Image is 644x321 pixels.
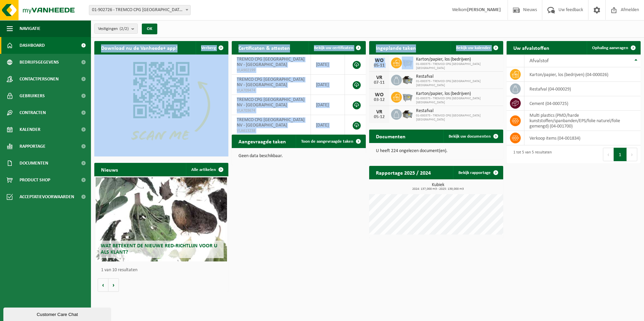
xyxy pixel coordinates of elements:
[3,306,112,321] iframe: chat widget
[237,57,304,67] span: TREMCO CPG [GEOGRAPHIC_DATA] NV - [GEOGRAPHIC_DATA]
[96,177,227,261] a: Wat betekent de nieuwe RED-richtlijn voor u als klant?
[237,97,304,108] span: TREMCO CPG [GEOGRAPHIC_DATA] NV - [GEOGRAPHIC_DATA]
[94,55,228,155] img: Download de VHEPlus App
[373,92,386,98] div: WO
[237,77,304,87] span: TREMCO CPG [GEOGRAPHIC_DATA] NV - [GEOGRAPHIC_DATA]
[20,121,40,138] span: Kalender
[238,154,359,158] p: Geen data beschikbaar.
[311,75,345,95] td: [DATE]
[592,46,628,50] span: Ophaling aanvragen
[20,37,45,54] span: Dashboard
[98,278,108,292] button: Vorige
[20,155,48,172] span: Documenten
[237,108,305,113] span: VLA703674
[20,172,50,188] span: Product Shop
[451,41,503,55] a: Bekijk uw kalender
[373,109,386,115] div: VR
[20,54,59,71] span: Bedrijfsgegevens
[402,57,413,68] img: WB-2500-GAL-GY-01
[20,138,45,155] span: Rapportage
[120,27,129,31] count: (2/2)
[142,24,157,34] button: OK
[416,108,500,114] span: Restafval
[101,243,217,255] span: Wat betekent de nieuwe RED-richtlijn voor u als klant?
[20,71,59,87] span: Contactpersonen
[373,75,386,80] div: VR
[232,135,293,148] h2: Aangevraagde taken
[587,41,640,55] a: Ophaling aanvragen
[314,46,353,50] span: Bekijk uw certificaten
[402,108,413,119] img: WB-5000-GAL-GY-01
[524,67,641,82] td: karton/papier, los (bedrijven) (04-000026)
[108,278,119,292] button: Volgende
[89,5,191,15] span: 01-902726 - TREMCO CPG BELGIUM NV - TIELT
[524,96,641,111] td: cement (04-000725)
[196,41,228,55] button: Verberg
[416,114,500,122] span: 01-000375 - TREMCO CPG [GEOGRAPHIC_DATA] [GEOGRAPHIC_DATA]
[232,41,297,54] h2: Certificaten & attesten
[373,183,503,191] h3: Kubiek
[453,166,503,179] a: Bekijk rapportage
[237,88,305,93] span: VLA709474
[603,148,614,161] button: Previous
[237,117,304,128] span: TREMCO CPG [GEOGRAPHIC_DATA] NV - [GEOGRAPHIC_DATA]
[443,130,503,143] a: Bekijk uw documenten
[402,74,413,85] img: WB-5000-GAL-GY-01
[296,135,365,148] a: Toon de aangevraagde taken
[373,63,386,68] div: 05-11
[94,163,125,176] h2: Nieuws
[416,74,500,79] span: Restafval
[529,58,549,64] span: Afvalstof
[614,148,627,161] button: 1
[456,46,491,50] span: Bekijk uw kalender
[311,95,345,115] td: [DATE]
[186,163,228,176] a: Alle artikelen
[416,79,500,87] span: 01-000375 - TREMCO CPG [GEOGRAPHIC_DATA] [GEOGRAPHIC_DATA]
[309,41,365,55] a: Bekijk uw certificaten
[20,104,46,121] span: Contracten
[94,41,184,54] h2: Download nu de Vanheede+ app!
[416,62,500,70] span: 01-000375 - TREMCO CPG [GEOGRAPHIC_DATA] [GEOGRAPHIC_DATA]
[237,128,305,134] span: VLA613238
[369,41,423,54] h2: Ingeplande taken
[98,24,129,34] span: Vestigingen
[201,46,216,50] span: Verberg
[301,139,353,144] span: Toon de aangevraagde taken
[449,134,491,139] span: Bekijk uw documenten
[373,187,503,191] span: 2024: 137,000 m3 - 2025: 139,000 m3
[20,20,40,37] span: Navigatie
[524,131,641,145] td: verkoop items (04-001834)
[20,87,45,104] span: Gebruikers
[416,91,500,97] span: Karton/papier, los (bedrijven)
[373,58,386,63] div: WO
[94,24,138,34] button: Vestigingen(2/2)
[416,97,500,105] span: 01-000375 - TREMCO CPG [GEOGRAPHIC_DATA] [GEOGRAPHIC_DATA]
[20,188,74,205] span: Acceptatievoorwaarden
[311,115,345,135] td: [DATE]
[402,91,413,102] img: WB-2500-GAL-GY-01
[101,268,225,273] p: 1 van 10 resultaten
[467,7,501,12] strong: [PERSON_NAME]
[373,80,386,85] div: 07-11
[311,55,345,75] td: [DATE]
[376,149,496,153] p: U heeft 224 ongelezen document(en).
[369,130,412,143] h2: Documenten
[373,115,386,119] div: 05-12
[524,111,641,131] td: multi plastics (PMD/harde kunststoffen/spanbanden/EPS/folie naturel/folie gemengd) (04-001700)
[507,41,556,54] h2: Uw afvalstoffen
[369,166,438,179] h2: Rapportage 2025 / 2024
[416,57,500,62] span: Karton/papier, los (bedrijven)
[237,68,305,73] span: VLA902199
[373,98,386,102] div: 03-12
[627,148,637,161] button: Next
[89,5,190,15] span: 01-902726 - TREMCO CPG BELGIUM NV - TIELT
[510,147,552,162] div: 1 tot 5 van 5 resultaten
[524,82,641,96] td: restafval (04-000029)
